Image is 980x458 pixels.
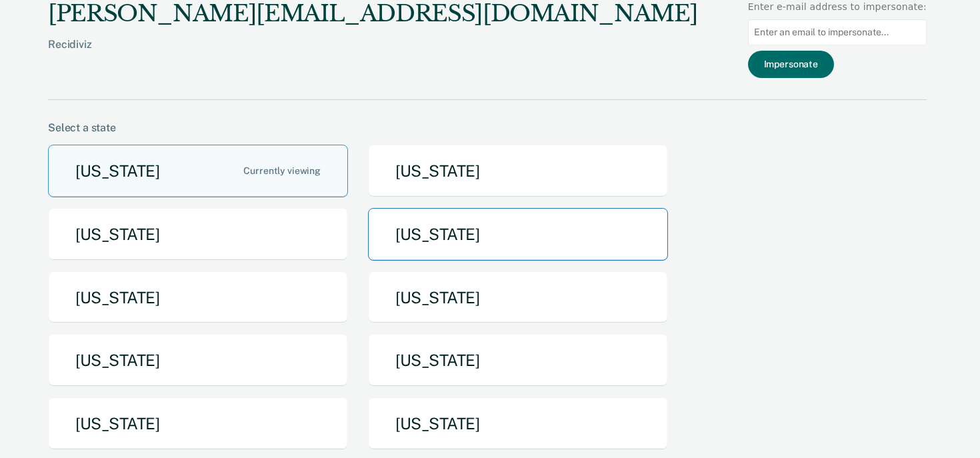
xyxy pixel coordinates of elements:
button: [US_STATE] [48,397,348,450]
button: [US_STATE] [368,397,668,450]
button: [US_STATE] [368,271,668,324]
div: Select a state [48,121,927,134]
button: [US_STATE] [48,271,348,324]
button: [US_STATE] [48,145,348,197]
div: Recidiviz [48,38,697,72]
button: [US_STATE] [368,145,668,197]
button: [US_STATE] [48,208,348,261]
input: Enter an email to impersonate... [748,19,927,45]
button: [US_STATE] [368,208,668,261]
button: [US_STATE] [368,334,668,387]
button: [US_STATE] [48,334,348,387]
button: Impersonate [748,51,834,78]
